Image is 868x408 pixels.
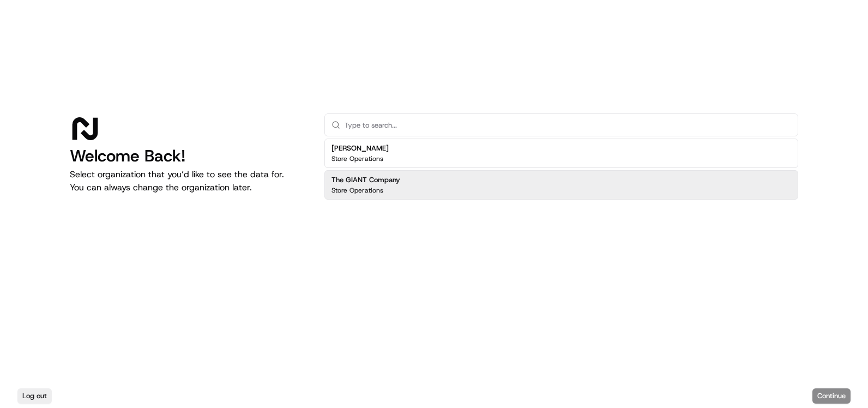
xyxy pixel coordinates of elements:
[324,136,798,202] div: Suggestions
[17,388,52,404] button: Log out
[331,175,400,185] h2: The GIANT Company
[70,168,307,194] p: Select organization that you’d like to see the data for. You can always change the organization l...
[331,154,383,163] p: Store Operations
[331,143,389,153] h2: [PERSON_NAME]
[70,146,307,166] h1: Welcome Back!
[331,186,383,195] p: Store Operations
[345,114,791,136] input: Type to search...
